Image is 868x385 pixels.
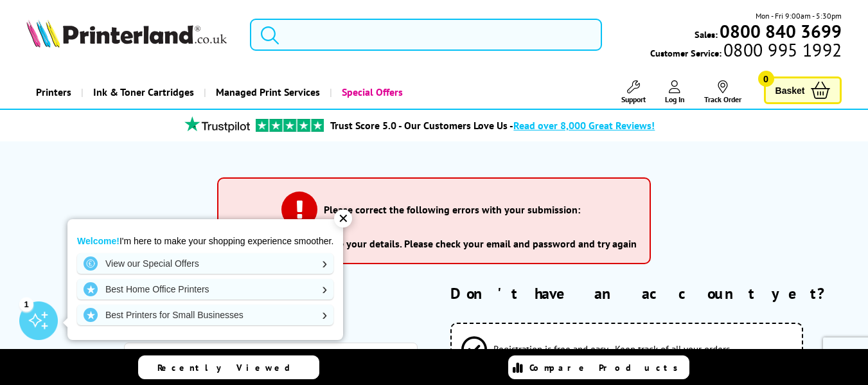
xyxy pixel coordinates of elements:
span: Support [621,94,646,104]
span: Compare Products [529,362,685,373]
span: Sales: [695,28,718,40]
span: 0 [758,71,774,87]
a: Log In [665,80,685,104]
span: Ink & Toner Cartridges [93,76,194,109]
a: Track Order [704,80,741,104]
a: Printerland Logo [26,19,235,50]
span: Basket [775,82,805,99]
h3: Please correct the following errors with your submission: [324,203,580,216]
span: Mon - Fri 9:00am - 5:30pm [756,10,842,22]
b: 0800 840 3699 [720,19,842,43]
input: Email [124,343,418,376]
span: Read over 8,000 Great Reviews! [513,119,655,132]
h2: Don't have an account yet? [450,283,842,303]
div: 1 [19,297,33,311]
a: Basket 0 [764,76,842,104]
a: Special Offers [330,76,412,109]
a: Managed Print Services [204,76,330,109]
div: ✕ [334,210,352,228]
a: Trust Score 5.0 - Our Customers Love Us -Read over 8,000 Great Reviews! [330,119,655,132]
span: Customer Service: [650,44,842,59]
img: trustpilot rating [179,116,256,132]
span: Registration is free and easy - Keep track of all your orders [493,343,730,355]
span: Log In [665,94,685,104]
a: Support [621,80,646,104]
a: Compare Products [508,355,689,379]
span: 0800 995 1992 [722,44,842,56]
a: Recently Viewed [138,355,319,379]
strong: Welcome! [77,236,120,246]
a: Ink & Toner Cartridges [81,76,204,109]
p: I'm here to make your shopping experience smoother. [77,235,333,247]
a: Best Home Office Printers [77,279,333,300]
span: Recently Viewed [157,362,303,373]
a: 0800 840 3699 [718,25,842,37]
img: trustpilot rating [256,119,324,132]
a: View our Special Offers [77,253,333,274]
a: Printers [26,76,81,109]
img: Printerland Logo [26,19,227,48]
a: Best Printers for Small Businesses [77,305,333,325]
li: Sorry, we don’t recognise your details. Please check your email and password and try again [231,237,637,250]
